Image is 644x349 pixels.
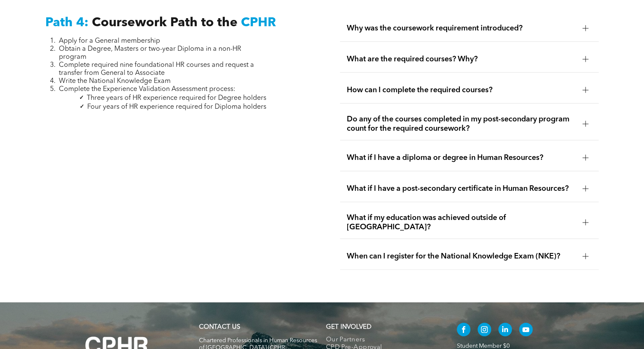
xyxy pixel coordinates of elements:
[241,16,276,29] span: CPHR
[92,16,238,29] span: Coursework Path to the
[326,336,439,344] a: Our Partners
[457,323,470,338] a: facebook
[59,38,160,44] span: Apply for a General membership
[347,153,575,162] span: What if I have a diploma or degree in Human Resources?
[347,252,575,261] span: When can I register for the National Knowledge Exam (NKE)?
[347,115,575,133] span: Do any of the courses completed in my post-secondary program count for the required coursework?
[347,24,575,33] span: Why was the coursework requirement introduced?
[347,55,575,64] span: What are the required courses? Why?
[59,46,241,60] span: Obtain a Degree, Masters or two-year Diploma in a non-HR program
[519,323,533,338] a: youtube
[326,324,371,330] span: GET INVOLVED
[59,78,171,85] span: Write the National Knowledge Exam
[199,324,240,330] a: CONTACT US
[347,184,575,193] span: What if I have a post-secondary certificate in Human Resources?
[498,323,512,338] a: linkedin
[478,323,491,338] a: instagram
[457,343,510,349] a: Student Member $0
[87,104,266,110] span: Four years of HR experience required for Diploma holders
[87,95,266,102] span: Three years of HR experience required for Degree holders
[59,86,235,93] span: Complete the Experience Validation Assessment process:
[59,62,254,77] span: Complete required nine foundational HR courses and request a transfer from General to Associate
[347,213,575,232] span: What if my education was achieved outside of [GEOGRAPHIC_DATA]?
[347,85,575,95] span: How can I complete the required courses?
[45,16,88,29] span: Path 4:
